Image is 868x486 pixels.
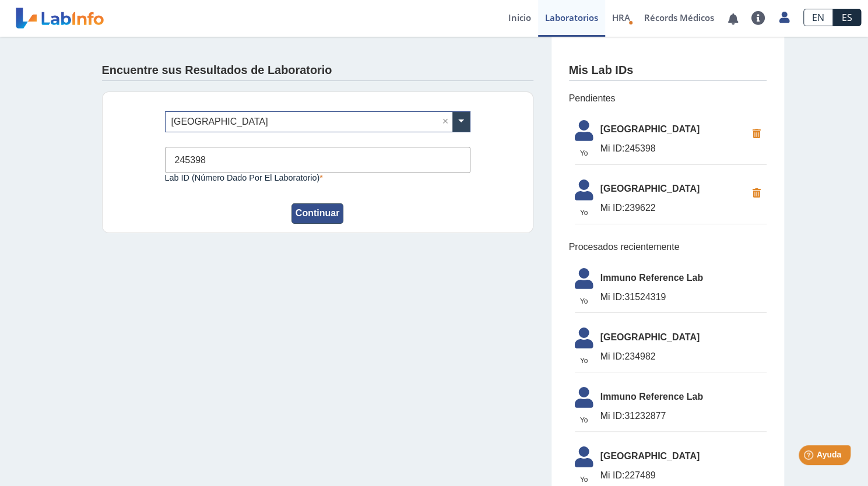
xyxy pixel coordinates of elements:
[291,203,344,224] button: Continuar
[600,290,767,304] span: 31524319
[600,203,625,213] span: Mi ID:
[600,390,767,404] span: Immuno Reference Lab
[600,409,767,423] span: 31232877
[612,12,630,23] span: HRA
[600,470,625,480] span: Mi ID:
[165,173,470,182] label: Lab ID (número dado por el laboratorio)
[102,64,332,78] h4: Encuentre sus Resultados de Laboratorio
[569,64,634,78] h4: Mis Lab IDs
[569,91,767,105] span: Pendientes
[568,355,600,366] span: Yo
[600,330,767,344] span: [GEOGRAPHIC_DATA]
[600,449,767,463] span: [GEOGRAPHIC_DATA]
[600,143,625,153] span: Mi ID:
[568,474,600,485] span: Yo
[569,240,767,254] span: Procesados recientemente
[568,207,600,218] span: Yo
[833,9,861,26] a: ES
[600,350,767,364] span: 234982
[568,148,600,159] span: Yo
[600,411,625,421] span: Mi ID:
[600,201,747,215] span: 239622
[600,122,747,136] span: [GEOGRAPHIC_DATA]
[600,182,747,196] span: [GEOGRAPHIC_DATA]
[600,271,767,285] span: Immuno Reference Lab
[600,142,747,156] span: 245398
[442,115,452,129] span: Clear all
[568,415,600,425] span: Yo
[803,9,833,26] a: EN
[600,351,625,361] span: Mi ID:
[764,441,855,473] iframe: Help widget launcher
[600,292,625,302] span: Mi ID:
[568,296,600,307] span: Yo
[600,469,767,483] span: 227489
